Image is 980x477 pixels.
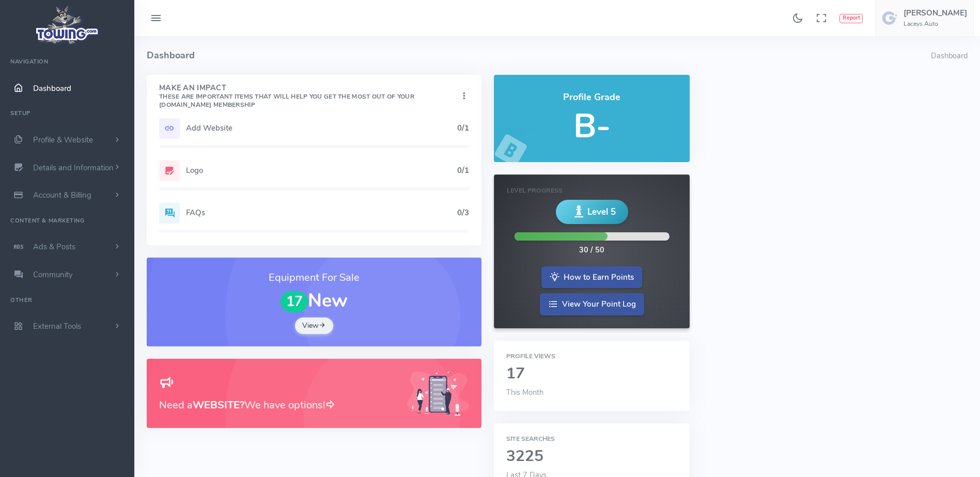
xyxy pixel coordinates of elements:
[193,398,244,412] b: WEBSITE?
[33,135,93,145] span: Profile & Website
[159,397,395,413] h3: Need a We have options!
[882,10,898,26] img: user-image
[904,9,967,17] h5: [PERSON_NAME]
[541,266,642,289] a: How to Earn Points
[186,166,457,174] h5: Logo
[33,190,91,200] span: Account & Billing
[159,92,414,109] small: These are important items that will help you get the most out of your [DOMAIN_NAME] Membership
[33,321,81,331] span: External Tools
[506,92,677,103] h4: Profile Grade
[931,51,968,62] li: Dashboard
[33,269,73,280] span: Community
[587,205,616,218] span: Level 5
[507,187,677,194] h6: Level Progress
[281,291,308,312] span: 17
[540,293,644,315] a: View Your Point Log
[506,387,543,397] span: This Month
[457,124,469,132] h5: 0/1
[33,242,75,252] span: Ads & Posts
[33,163,114,173] span: Details and Information
[186,124,457,132] h5: Add Website
[506,448,677,465] h2: 3225
[579,245,604,256] div: 30 / 50
[147,36,931,75] h4: Dashboard
[407,371,469,416] img: Generic placeholder image
[159,291,469,312] h1: New
[295,317,333,334] a: View
[33,3,102,47] img: logo
[159,84,459,109] h4: Make An Impact
[506,353,677,360] h6: Profile Views
[33,83,71,93] span: Dashboard
[506,108,677,145] h5: B-
[457,166,469,174] h5: 0/1
[186,209,457,217] h5: FAQs
[457,209,469,217] h5: 0/3
[839,14,863,23] button: Report
[506,365,677,383] h2: 17
[904,21,967,27] h6: Laceys Auto
[506,436,677,442] h6: Site Searches
[159,270,469,285] h3: Equipment For Sale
